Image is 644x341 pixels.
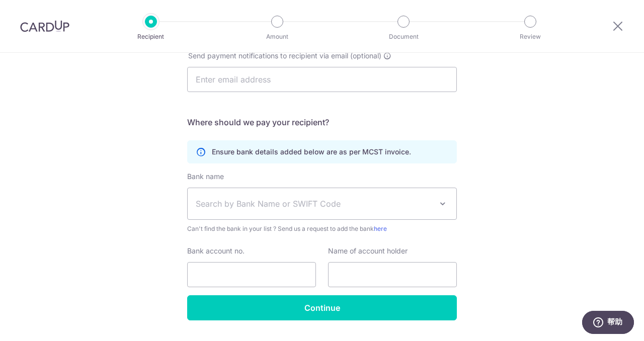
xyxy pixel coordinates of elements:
p: Review [493,32,568,42]
p: Document [366,32,441,42]
span: 帮助 [26,7,41,16]
p: Ensure bank details added below are as per MCST invoice. [212,147,411,157]
label: Bank name [187,172,224,182]
iframe: 打开一个小组件，您可以在其中找到更多信息 [582,311,634,336]
a: here [374,225,387,232]
label: Name of account holder [328,246,408,256]
img: CardUp [20,20,69,32]
input: Continue [187,295,457,320]
h5: Where should we pay your recipient? [187,116,457,128]
span: Send payment notifications to recipient via email (optional) [188,51,381,61]
input: Enter email address [187,67,457,92]
label: Bank account no. [187,246,245,256]
p: Recipient [114,32,188,42]
p: Amount [240,32,314,42]
span: Search by Bank Name or SWIFT Code [196,198,432,210]
span: Can't find the bank in your list ? Send us a request to add the bank [187,224,457,234]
